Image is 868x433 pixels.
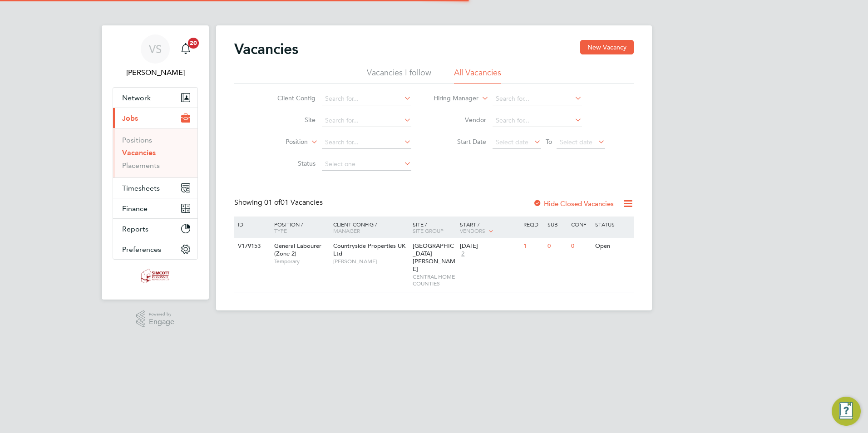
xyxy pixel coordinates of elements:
div: [DATE] [460,242,519,250]
span: General Labourer (Zone 2) [274,242,321,257]
button: New Vacancy [580,40,634,54]
label: Position [256,138,308,147]
button: Reports [113,219,197,239]
div: 1 [521,238,545,255]
button: Finance [113,198,197,218]
span: [PERSON_NAME] [333,258,408,265]
button: Network [113,88,197,108]
img: simcott-logo-retina.png [141,269,170,283]
h2: Vacancies [234,40,298,58]
label: Status [263,159,316,167]
a: Go to home page [113,269,198,283]
span: Jobs [122,114,138,123]
div: Showing [234,198,325,207]
label: Hide Closed Vacancies [533,199,614,208]
div: V179153 [236,238,267,255]
div: Sub [545,216,569,232]
button: Engage Resource Center [832,397,861,426]
span: Finance [122,204,148,213]
span: [GEOGRAPHIC_DATA][PERSON_NAME] [413,242,455,273]
li: All Vacancies [454,67,501,84]
span: 2 [460,250,466,258]
div: Jobs [113,128,197,177]
span: 01 Vacancies [264,198,323,207]
div: Start / [458,216,521,239]
div: Status [593,216,632,232]
nav: Main navigation [102,25,209,300]
span: Manager [333,227,360,234]
label: Site [263,116,316,124]
span: Site Group [413,227,444,234]
div: Position / [267,216,331,238]
button: Timesheets [113,178,197,198]
span: Powered by [149,310,174,318]
span: To [543,136,555,148]
input: Search for... [322,93,411,105]
span: Network [122,93,151,102]
div: 0 [569,238,592,255]
label: Vendor [434,116,486,124]
span: Select date [560,138,592,146]
span: Temporary [274,258,329,265]
input: Search for... [493,93,582,105]
a: VS[PERSON_NAME] [113,34,198,78]
span: Vicky Sheldrake [113,67,198,78]
li: Vacancies I follow [367,67,431,84]
input: Select one [322,158,411,171]
span: 01 of [264,198,281,207]
span: VS [149,43,162,55]
div: Open [593,238,632,255]
label: Hiring Manager [426,94,478,103]
span: Engage [149,318,174,326]
input: Search for... [322,114,411,127]
div: Site / [410,216,458,238]
div: Reqd [521,216,545,232]
button: Preferences [113,239,197,259]
span: 20 [188,38,199,49]
span: Select date [496,138,528,146]
span: Type [274,227,287,234]
span: Vendors [460,227,485,234]
input: Search for... [322,136,411,149]
a: 20 [177,34,195,64]
span: Reports [122,225,148,233]
a: Vacancies [122,148,156,157]
span: CENTRAL HOME COUNTIES [413,273,456,287]
a: Powered byEngage [136,310,175,328]
span: Timesheets [122,184,160,192]
a: Positions [122,136,152,144]
div: ID [236,216,267,232]
label: Start Date [434,138,486,146]
div: 0 [545,238,569,255]
div: Client Config / [331,216,410,238]
label: Client Config [263,94,316,102]
button: Jobs [113,108,197,128]
a: Placements [122,161,160,170]
span: Countryside Properties UK Ltd [333,242,405,257]
input: Search for... [493,114,582,127]
div: Conf [569,216,592,232]
span: Preferences [122,245,161,254]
